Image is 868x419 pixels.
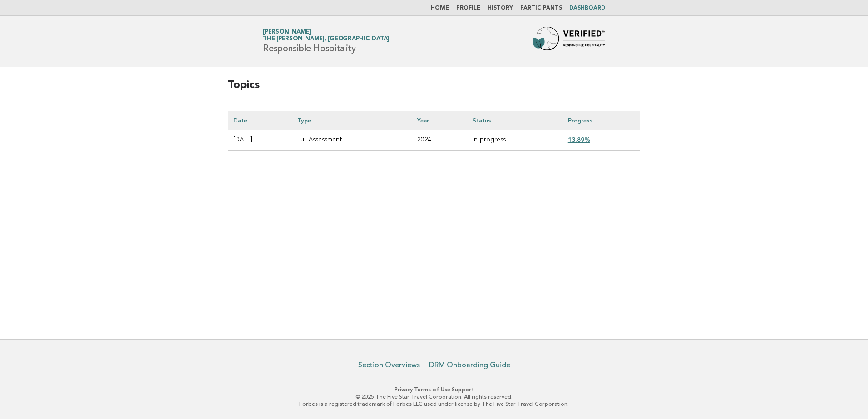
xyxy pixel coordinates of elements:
a: DRM Onboarding Guide [429,361,510,370]
a: Section Overviews [358,361,420,370]
th: Date [228,111,292,130]
a: Support [452,386,474,393]
td: 2024 [412,130,467,151]
th: Year [412,111,467,130]
a: [PERSON_NAME]The [PERSON_NAME], [GEOGRAPHIC_DATA] [263,29,389,42]
td: In-progress [467,130,562,151]
a: History [488,5,513,11]
a: Participants [520,5,562,11]
th: Type [292,111,412,130]
p: Forbes is a registered trademark of Forbes LLC used under license by The Five Star Travel Corpora... [156,400,712,408]
h1: Responsible Hospitality [263,29,389,53]
td: Full Assessment [292,130,412,151]
img: Forbes Travel Guide [533,27,605,56]
td: [DATE] [228,130,292,151]
a: Privacy [395,386,413,393]
p: © 2025 The Five Star Travel Corporation. All rights reserved. [156,393,712,400]
p: · · [156,386,712,393]
th: Status [467,111,562,130]
a: Home [431,5,449,11]
th: Progress [562,111,640,130]
a: Terms of Use [414,386,450,393]
a: Dashboard [569,5,605,11]
a: 13.89% [568,136,590,143]
a: Profile [456,5,480,11]
span: The [PERSON_NAME], [GEOGRAPHIC_DATA] [263,36,389,42]
h2: Topics [228,78,640,100]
